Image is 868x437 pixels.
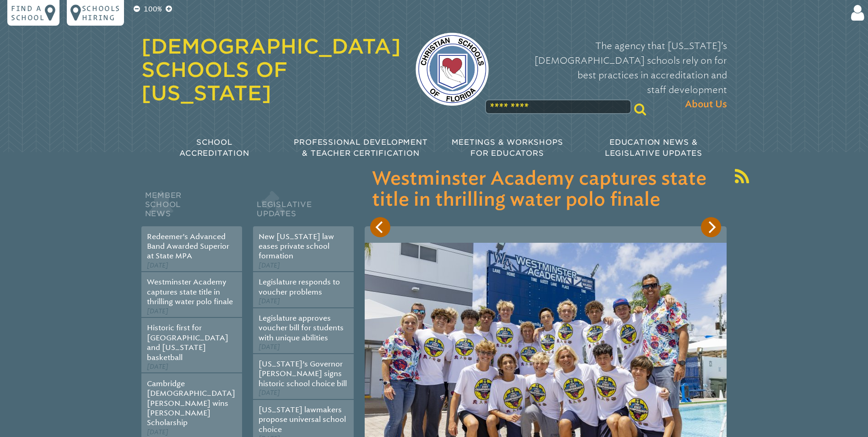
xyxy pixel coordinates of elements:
a: [US_STATE]’s Governor [PERSON_NAME] signs historic school choice bill [259,360,347,388]
button: Previous [370,217,390,237]
span: [DATE] [147,307,168,315]
span: Professional Development & Teacher Certification [294,138,427,158]
a: New [US_STATE] law eases private school formation [259,232,334,261]
span: [DATE] [259,262,280,269]
span: [DATE] [259,389,280,397]
a: Redeemer’s Advanced Band Awarded Superior at State MPA [147,232,229,261]
h3: Westminster Academy captures state title in thrilling water polo finale [372,169,719,211]
p: 100% [142,4,164,15]
span: Meetings & Workshops for Educators [452,138,563,158]
span: [DATE] [147,363,168,371]
a: Cambridge [DEMOGRAPHIC_DATA][PERSON_NAME] wins [PERSON_NAME] Scholarship [147,379,235,427]
a: Legislature approves voucher bill for students with unique abilities [259,314,344,342]
h2: Member School News [141,189,242,226]
img: csf-logo-web-colors.png [415,33,489,106]
p: Find a school [11,4,45,22]
a: [US_STATE] lawmakers propose universal school choice [259,405,346,434]
span: [DATE] [147,262,168,269]
a: Westminster Academy captures state title in thrilling water polo finale [147,278,233,306]
button: Next [701,217,721,237]
a: Historic first for [GEOGRAPHIC_DATA] and [US_STATE] basketball [147,323,228,361]
span: About Us [685,97,727,112]
p: The agency that [US_STATE]’s [DEMOGRAPHIC_DATA] schools rely on for best practices in accreditati... [503,38,727,112]
a: [DEMOGRAPHIC_DATA] Schools of [US_STATE] [141,34,401,105]
span: Education News & Legislative Updates [605,138,702,158]
a: Legislature responds to voucher problems [259,278,340,296]
h2: Legislative Updates [253,189,354,226]
span: School Accreditation [179,138,249,158]
span: [DATE] [259,343,280,351]
span: [DATE] [259,297,280,305]
span: [DATE] [147,428,168,436]
p: Schools Hiring [82,4,120,22]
